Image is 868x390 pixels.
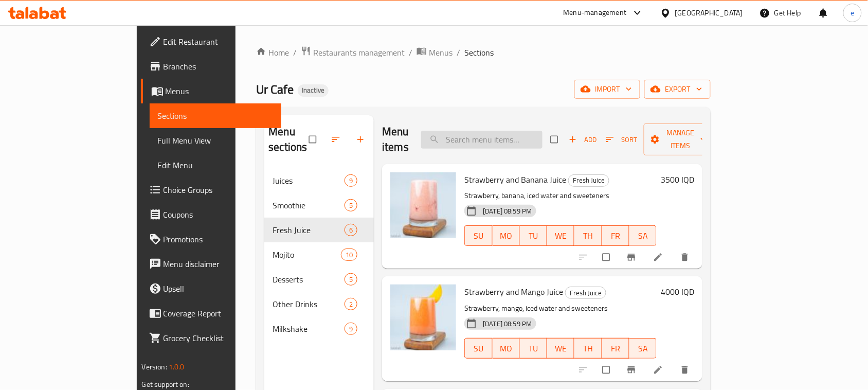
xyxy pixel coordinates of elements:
[574,338,602,359] button: TH
[464,172,566,187] span: Strawberry and Banana Juice
[141,276,282,301] a: Upsell
[341,249,357,261] div: items
[429,46,453,59] span: Menus
[256,46,711,59] nav: breadcrumb
[141,29,282,54] a: Edit Restaurant
[158,134,274,147] span: Full Menu View
[382,124,409,155] h2: Menu items
[345,324,357,334] span: 9
[164,307,274,320] span: Coverage Report
[164,36,274,48] span: Edit Restaurant
[141,326,282,350] a: Grocery Checklist
[644,123,717,155] button: Manage items
[164,184,274,196] span: Choice Groups
[568,174,609,187] div: Fresh Juice
[661,172,694,187] h6: 3500 IQD
[273,224,345,236] span: Fresh Juice
[629,225,657,246] button: SA
[574,225,602,246] button: TH
[674,359,698,381] button: delete
[620,359,645,381] button: Branch-specific-item
[602,225,629,246] button: FR
[497,341,516,356] span: MO
[564,7,627,19] div: Menu-management
[273,323,345,335] div: Milkshake
[345,174,357,187] div: items
[164,60,274,73] span: Branches
[566,132,599,148] button: Add
[606,341,625,356] span: FR
[298,86,329,95] span: Inactive
[166,85,274,97] span: Menus
[273,174,345,187] span: Juices
[599,132,644,148] span: Sort items
[547,225,574,246] button: WE
[851,7,854,19] span: e
[464,46,494,59] span: Sections
[569,134,596,146] span: Add
[603,132,640,148] button: Sort
[164,282,274,295] span: Upsell
[164,233,274,245] span: Promotions
[520,338,547,359] button: TU
[345,273,357,286] div: items
[264,218,374,242] div: Fresh Juice6
[273,298,345,310] div: Other Drinks
[620,246,645,269] button: Branch-specific-item
[390,172,456,238] img: Strawberry and Banana Juice
[547,338,574,359] button: WE
[345,176,357,186] span: 9
[464,338,492,359] button: SU
[141,79,282,103] a: Menus
[634,228,653,243] span: SA
[345,224,357,236] div: items
[578,228,598,243] span: TH
[634,341,653,356] span: SA
[264,316,374,341] div: Milkshake9
[273,249,341,261] span: Mojito
[674,246,698,269] button: delete
[150,128,282,153] a: Full Menu View
[497,228,516,243] span: MO
[264,168,374,193] div: Juices9
[524,228,543,243] span: TU
[653,252,665,262] a: Edit menu item
[479,319,536,329] span: [DATE] 08:59 PM
[493,225,520,246] button: MO
[675,7,743,19] div: [GEOGRAPHIC_DATA]
[264,164,374,345] nav: Menu sections
[273,199,345,211] span: Smoothie
[520,225,547,246] button: TU
[464,225,492,246] button: SU
[164,258,274,270] span: Menu disclaimer
[606,134,637,146] span: Sort
[661,285,694,299] h6: 4000 IQD
[268,124,309,155] h2: Menu sections
[653,83,702,96] span: export
[264,292,374,316] div: Other Drinks2
[421,131,542,149] input: search
[264,242,374,267] div: Mojito10
[574,80,640,99] button: import
[345,299,357,309] span: 2
[313,46,405,59] span: Restaurants management
[293,46,297,59] li: /
[142,360,167,374] span: Version:
[464,189,657,202] p: Strawberry, banana, iced water and sweeteners
[578,341,598,356] span: TH
[150,153,282,178] a: Edit Menu
[457,46,460,59] li: /
[390,285,456,350] img: Strawberry and Mango Juice
[409,46,412,59] li: /
[479,206,536,216] span: [DATE] 08:59 PM
[345,323,357,335] div: items
[345,201,357,210] span: 5
[341,250,357,260] span: 10
[524,341,543,356] span: TU
[324,128,349,151] span: Sort sections
[169,360,185,374] span: 1.0.0
[345,225,357,235] span: 6
[565,287,606,299] div: Fresh Juice
[569,174,609,186] span: Fresh Juice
